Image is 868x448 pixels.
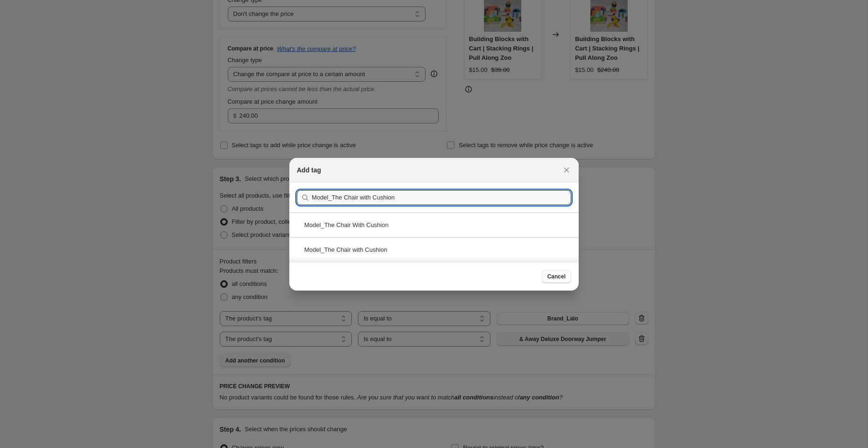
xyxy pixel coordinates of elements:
button: Close [560,164,573,177]
button: Cancel [542,270,571,283]
div: Model_The Chair With Cushion [289,213,579,237]
input: Search tags [312,190,571,205]
span: Cancel [547,273,566,280]
div: Model_The Chair with Cushion [289,237,579,262]
h2: Add tag [297,165,321,175]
